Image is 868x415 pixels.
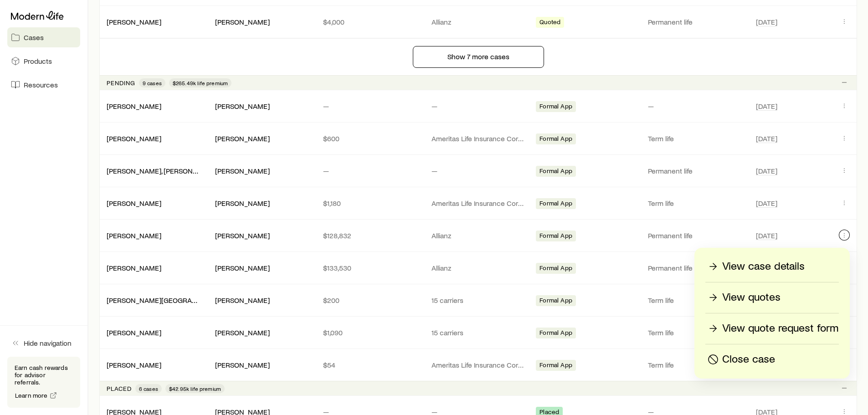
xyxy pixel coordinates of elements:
[705,321,839,337] a: View quote request form
[705,259,839,275] a: View case details
[323,134,417,143] p: $600
[648,360,742,369] p: Term life
[139,385,158,392] span: 6 cases
[107,360,161,370] div: [PERSON_NAME]
[107,328,161,338] div: [PERSON_NAME]
[539,18,560,28] span: Quoted
[323,263,417,272] p: $133,530
[756,231,777,240] span: [DATE]
[24,56,52,66] span: Products
[215,102,270,111] div: [PERSON_NAME]
[107,102,161,111] div: [PERSON_NAME]
[431,263,525,272] p: Allianz
[323,199,417,208] p: $1,180
[323,360,417,369] p: $54
[705,290,839,306] a: View quotes
[431,102,525,111] p: —
[215,134,270,143] div: [PERSON_NAME]
[215,263,270,273] div: [PERSON_NAME]
[107,231,161,241] div: [PERSON_NAME]
[539,167,572,177] span: Formal App
[756,166,777,175] span: [DATE]
[539,297,572,306] span: Formal App
[539,102,572,112] span: Formal App
[215,296,270,305] div: [PERSON_NAME]
[323,231,417,240] p: $128,832
[431,134,525,143] p: Ameritas Life Insurance Corp. (Ameritas)
[648,231,742,240] p: Permanent life
[648,17,742,26] p: Permanent life
[107,134,161,143] div: [PERSON_NAME]
[107,166,200,176] div: [PERSON_NAME], [PERSON_NAME]
[7,51,80,71] a: Products
[215,231,270,241] div: [PERSON_NAME]
[431,17,525,26] p: Allianz
[107,263,161,272] a: [PERSON_NAME]
[107,199,161,208] div: [PERSON_NAME]
[756,102,777,111] span: [DATE]
[215,17,270,27] div: [PERSON_NAME]
[539,264,572,274] span: Formal App
[431,360,525,369] p: Ameritas Life Insurance Corp. (Ameritas)
[107,360,161,369] a: [PERSON_NAME]
[215,328,270,338] div: [PERSON_NAME]
[215,199,270,208] div: [PERSON_NAME]
[431,199,525,208] p: Ameritas Life Insurance Corp. (Ameritas)
[722,352,775,367] p: Close case
[648,102,742,111] p: —
[431,231,525,240] p: Allianz
[722,290,781,305] p: View quotes
[24,338,72,348] span: Hide navigation
[107,385,132,392] p: Placed
[24,33,44,42] span: Cases
[107,328,161,337] a: [PERSON_NAME]
[7,75,80,95] a: Resources
[722,259,805,274] p: View case details
[431,296,525,305] p: 15 carriers
[539,232,572,241] span: Formal App
[107,263,161,273] div: [PERSON_NAME]
[705,352,839,368] button: Close case
[107,17,161,26] a: [PERSON_NAME]
[648,199,742,208] p: Term life
[7,357,80,408] div: Earn cash rewards for advisor referrals.Learn more
[107,199,161,207] a: [PERSON_NAME]
[323,296,417,305] p: $200
[215,360,270,370] div: [PERSON_NAME]
[431,328,525,337] p: 15 carriers
[107,166,218,175] a: [PERSON_NAME], [PERSON_NAME]
[107,79,135,87] p: Pending
[107,231,161,240] a: [PERSON_NAME]
[756,17,777,26] span: [DATE]
[173,79,228,87] span: $265.49k life premium
[431,166,525,175] p: —
[722,321,838,336] p: View quote request form
[15,364,73,386] p: Earn cash rewards for advisor referrals.
[323,166,417,175] p: —
[7,333,80,353] button: Hide navigation
[143,79,162,87] span: 9 cases
[539,329,572,338] span: Formal App
[413,46,544,68] button: Show 7 more cases
[107,102,161,110] a: [PERSON_NAME]
[648,134,742,143] p: Term life
[756,199,777,208] span: [DATE]
[648,328,742,337] p: Term life
[539,135,572,144] span: Formal App
[107,17,161,27] div: [PERSON_NAME]
[756,134,777,143] span: [DATE]
[539,200,572,209] span: Formal App
[215,166,270,176] div: [PERSON_NAME]
[539,361,572,371] span: Formal App
[107,296,200,305] div: [PERSON_NAME][GEOGRAPHIC_DATA]
[107,134,161,143] a: [PERSON_NAME]
[648,166,742,175] p: Permanent life
[107,296,230,304] a: [PERSON_NAME][GEOGRAPHIC_DATA]
[648,263,742,272] p: Permanent life
[323,102,417,111] p: —
[24,80,58,89] span: Resources
[169,385,221,392] span: $42.95k life premium
[323,328,417,337] p: $1,090
[15,392,48,399] span: Learn more
[648,296,742,305] p: Term life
